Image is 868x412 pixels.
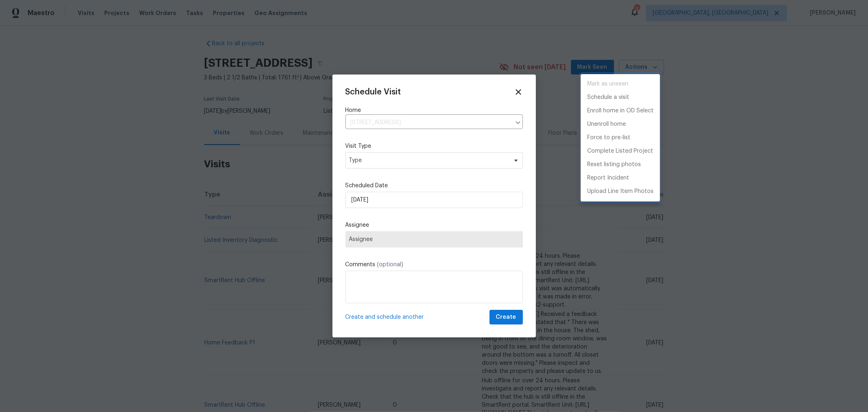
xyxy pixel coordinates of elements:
[587,120,626,129] p: Unenroll home
[587,160,641,169] p: Reset listing photos
[587,93,629,102] p: Schedule a visit
[587,134,630,142] p: Force to pre-list
[587,174,629,182] p: Report Incident
[587,147,653,156] p: Complete Listed Project
[587,107,654,115] p: Enroll home in OD Select
[587,187,654,196] p: Upload Line Item Photos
